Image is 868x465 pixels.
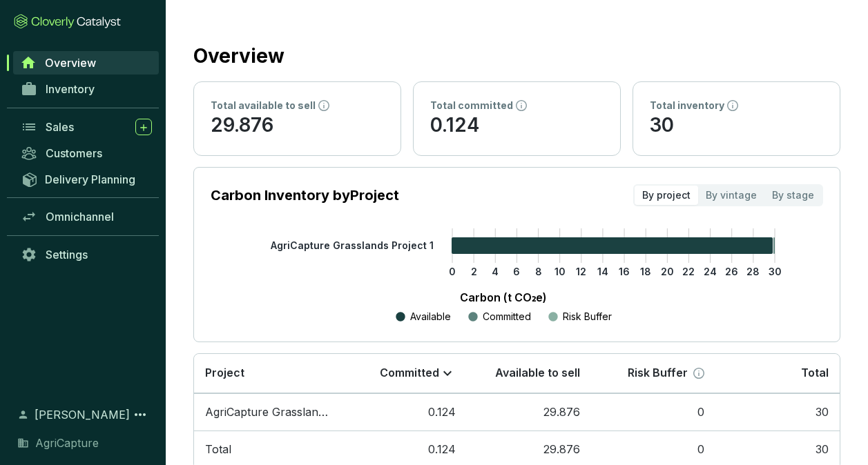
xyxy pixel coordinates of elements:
td: 30 [715,393,840,431]
p: Available [410,310,451,324]
p: Total inventory [650,99,724,112]
a: Overview [13,51,159,75]
div: By vintage [698,186,764,205]
tspan: 0 [449,266,456,277]
a: Sales [14,115,159,139]
span: Customers [46,146,102,160]
tspan: 24 [704,266,717,277]
tspan: 18 [640,266,651,277]
p: Risk Buffer [563,310,612,324]
span: [PERSON_NAME] [35,406,130,423]
span: Sales [46,120,74,134]
tspan: 16 [619,266,630,277]
tspan: 22 [682,266,695,277]
a: Inventory [14,77,159,101]
p: 30 [650,112,823,139]
th: Available to sell [467,354,591,393]
th: Project [194,354,343,393]
a: Settings [14,243,159,266]
span: Overview [45,56,96,70]
td: 0 [591,393,715,431]
p: Total committed [430,99,513,112]
p: 29.876 [211,112,384,139]
a: Delivery Planning [14,168,159,190]
span: Inventory [46,82,95,96]
p: Carbon (t CO₂e) [231,289,775,306]
span: AgriCapture [35,435,99,451]
a: Customers [14,141,159,165]
a: Omnichannel [14,205,159,228]
p: Risk Buffer [628,366,688,381]
tspan: 30 [769,266,782,277]
td: 29.876 [467,393,591,431]
span: Delivery Planning [45,172,135,186]
span: Omnichannel [46,210,114,224]
div: By project [635,186,698,205]
tspan: 26 [725,266,738,277]
td: AgriCapture Grasslands Project 1 [194,393,343,431]
tspan: 6 [513,266,520,277]
tspan: 12 [576,266,586,277]
div: By stage [764,186,822,205]
span: Settings [46,248,88,261]
div: segmented control [633,184,823,206]
h2: Overview [193,41,284,70]
tspan: 10 [554,266,566,277]
th: Total [715,354,840,393]
tspan: 2 [471,266,477,277]
p: 0.124 [430,112,604,139]
p: Total available to sell [211,99,316,112]
tspan: 4 [492,266,499,277]
p: Carbon Inventory by Project [211,186,399,205]
tspan: 20 [661,266,674,277]
tspan: 28 [746,266,760,277]
p: Committed [380,366,439,381]
td: 0.124 [343,393,467,431]
tspan: 14 [597,266,608,277]
tspan: 8 [535,266,542,277]
p: Committed [483,310,531,324]
tspan: AgriCapture Grasslands Project 1 [270,239,434,251]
